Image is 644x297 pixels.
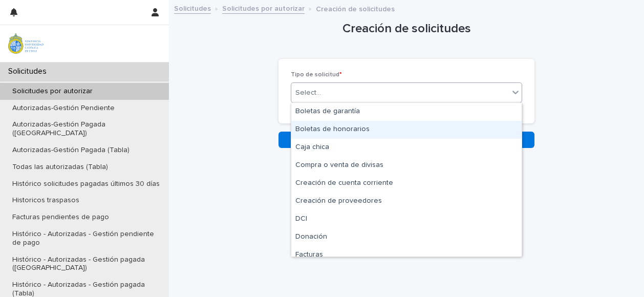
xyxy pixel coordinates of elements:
p: Autorizadas-Gestión Pagada (Tabla) [4,146,138,155]
p: Historicos traspasos [4,196,88,205]
p: Facturas pendientes de pago [4,213,117,222]
p: Autorizadas-Gestión Pagada ([GEOGRAPHIC_DATA]) [4,120,169,138]
div: Facturas [291,246,522,264]
div: DCI [291,210,522,228]
span: Tipo de solicitud [291,72,342,78]
p: Creación de solicitudes [316,3,395,14]
p: Autorizadas-Gestión Pendiente [4,104,123,113]
p: Solicitudes por autorizar [4,87,101,96]
p: Histórico - Autorizadas - Gestión pendiente de pago [4,230,169,247]
div: Caja chica [291,139,522,157]
div: Donación [291,228,522,246]
div: Select... [295,88,321,98]
h1: Creación de solicitudes [278,22,534,36]
img: iqsleoUpQLaG7yz5l0jK [8,33,44,54]
button: Save [278,132,534,148]
div: Creación de cuenta corriente [291,175,522,193]
a: Solicitudes por autorizar [222,2,305,14]
p: Todas las autorizadas (Tabla) [4,163,116,172]
p: Histórico - Autorizadas - Gestión pagada ([GEOGRAPHIC_DATA]) [4,256,169,273]
div: Boletas de garantía [291,103,522,121]
div: Compra o venta de divisas [291,157,522,175]
p: Histórico solicitudes pagadas últimos 30 días [4,180,168,188]
p: Solicitudes [4,67,55,76]
div: Boletas de honorarios [291,121,522,139]
div: Creación de proveedores [291,193,522,210]
a: Solicitudes [174,2,211,14]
